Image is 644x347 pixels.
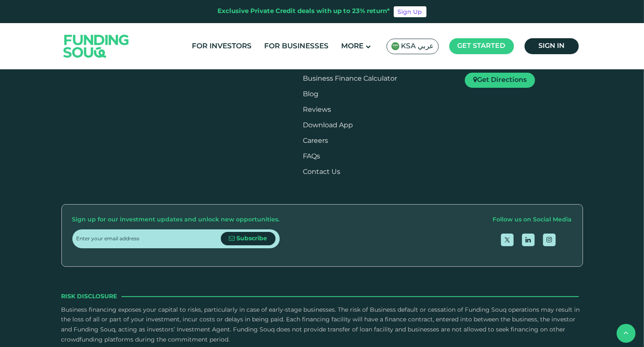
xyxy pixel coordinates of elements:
span: More [342,43,364,50]
a: Business Finance Calculator [303,76,397,82]
a: For Investors [190,39,254,53]
button: Subscribe [221,232,276,245]
span: KSA عربي [401,42,434,51]
a: open Linkedin [522,234,535,246]
a: Contact Us [303,169,340,175]
a: Sign Up [394,6,427,17]
img: twitter [505,237,510,242]
a: Download App [303,122,353,129]
a: For Businesses [262,39,331,53]
button: back [617,324,636,343]
a: open Twitter [501,234,514,246]
span: Subscribe [236,236,267,242]
input: Enter your email address [77,229,221,248]
p: Business financing exposes your capital to risks, particularly in case of early-stage businesses.... [61,305,583,345]
a: Reviews [303,107,331,113]
div: Follow us on Social Media [493,215,572,225]
a: FAQs [303,153,320,160]
span: Risk Disclosure [61,292,117,301]
a: Sign in [525,38,579,54]
a: open Instagram [543,234,556,246]
span: Sign in [538,43,564,49]
a: Get Directions [465,73,535,88]
span: Get started [458,43,506,49]
div: Exclusive Private Credit deals with up to 23% return* [218,7,390,16]
img: SA Flag [391,42,400,50]
a: Blog [303,91,318,97]
span: Careers [303,138,328,144]
img: Logo [55,25,138,67]
div: Sign up for our investment updates and unlock new opportunities. [72,215,280,225]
